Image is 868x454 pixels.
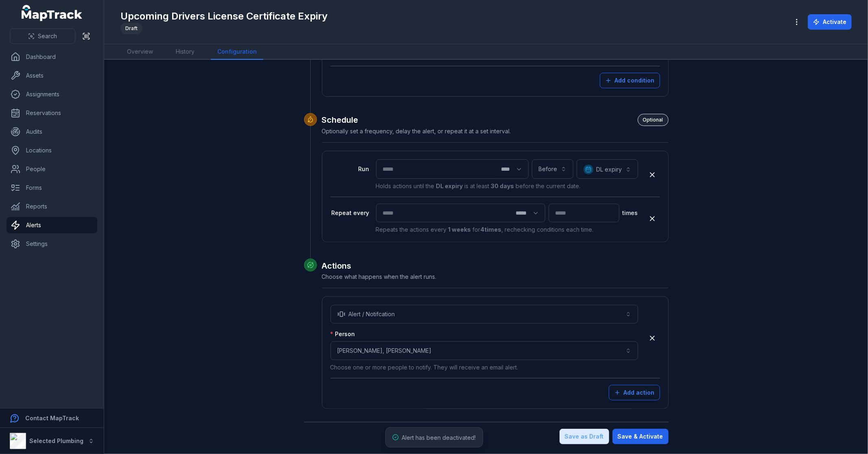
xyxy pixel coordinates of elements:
h2: Schedule [322,114,669,126]
span: Optionally set a frequency, delay the alert, or repeat it at a set interval. [322,128,511,135]
a: People [7,161,97,177]
label: Run [330,165,370,173]
strong: 30 days [491,182,514,189]
a: Audits [7,124,97,140]
strong: 1 weeks [448,226,471,233]
a: MapTrack [22,5,83,21]
a: Overview [120,44,160,60]
p: Holds actions until the is at least before the current date. [376,182,638,190]
p: Choose one or more people to notify. They will receive an email alert. [330,363,638,371]
span: times [623,209,638,217]
span: Alert has been deactivated! [402,434,476,441]
button: Before [532,159,573,179]
span: Choose what happens when the alert runs. [322,273,437,280]
a: Configuration [211,44,263,60]
strong: DL expiry [436,182,463,189]
h2: Actions [322,260,669,272]
button: Search [10,28,75,44]
button: Add action [609,385,660,400]
button: DL expiry [577,159,638,179]
button: Save & Activate [612,429,669,444]
a: Locations [7,142,97,159]
a: Assignments [7,86,97,102]
button: Add condition [600,73,660,88]
a: Alerts [7,217,97,233]
label: Repeat every [330,209,370,217]
a: History [169,44,201,60]
label: Person [330,330,355,338]
strong: Selected Plumbing [29,437,83,444]
a: Forms [7,180,97,196]
div: Draft [120,23,142,34]
a: Reservations [7,105,97,121]
strong: 4 times [481,226,502,233]
h1: Upcoming Drivers License Certificate Expiry [120,10,328,23]
a: Assets [7,67,97,84]
span: Search [38,32,57,40]
button: Activate [808,14,852,30]
div: Optional [638,114,669,126]
a: Dashboard [7,49,97,65]
button: Alert / Notifcation [330,305,638,324]
button: [PERSON_NAME], [PERSON_NAME] [330,341,638,360]
strong: Contact MapTrack [25,415,79,421]
button: Save as Draft [560,429,609,444]
a: Settings [7,236,97,252]
a: Reports [7,198,97,215]
p: Repeats the actions every for , rechecking conditions each time. [376,226,638,234]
